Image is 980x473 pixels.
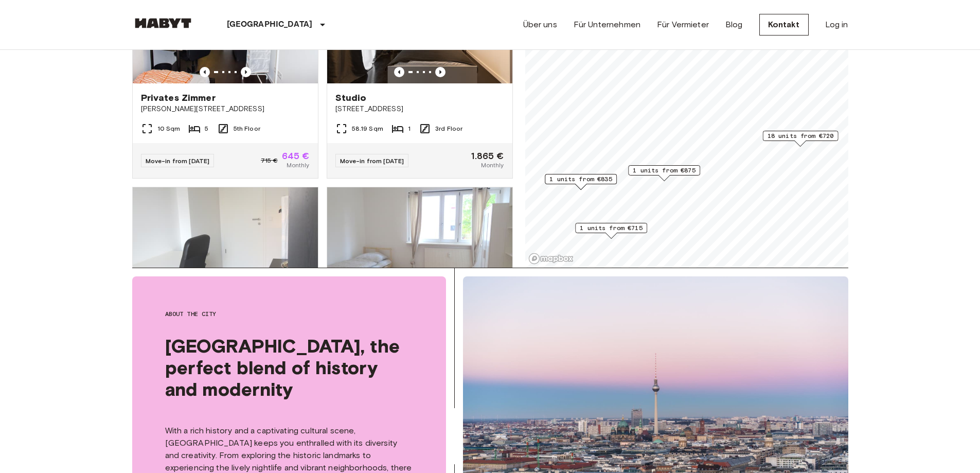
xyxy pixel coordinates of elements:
[141,92,216,104] span: Privates Zimmer
[545,174,617,190] div: Map marker
[165,309,413,319] span: About the city
[435,124,462,133] span: 3rd Floor
[165,335,413,400] span: [GEOGRAPHIC_DATA], the perfect blend of history and modernity
[394,67,404,77] button: Previous image
[234,124,260,133] span: 5th Floor
[261,156,278,165] span: 715 €
[628,165,700,181] div: Map marker
[227,19,313,31] p: [GEOGRAPHIC_DATA]
[725,19,743,31] a: Blog
[340,157,404,165] span: Move-in from [DATE]
[408,124,411,133] span: 1
[435,67,446,77] button: Previous image
[133,187,318,311] img: Marketing picture of unit DE-01-302-017-02
[549,174,612,184] span: 1 units from €835
[481,161,504,170] span: Monthly
[574,19,640,31] a: Für Unternehmen
[157,124,181,133] span: 10 Sqm
[132,187,318,406] a: Marketing picture of unit DE-01-302-017-02Previous imagePrevious imagePrivates Zimmer[PERSON_NAME...
[335,92,367,104] span: Studio
[132,18,194,28] img: Habyt
[580,223,643,233] span: 1 units from €715
[205,124,208,133] span: 5
[141,104,310,114] span: [PERSON_NAME][STREET_ADDRESS]
[657,19,709,31] a: Für Vermieter
[633,166,696,175] span: 1 units from €875
[335,104,504,114] span: [STREET_ADDRESS]
[523,19,557,31] a: Über uns
[762,131,838,147] div: Map marker
[759,14,809,36] a: Kontakt
[327,187,513,406] a: Marketing picture of unit DE-01-108-01MPrevious imagePrevious imagePrivates Zimmer[STREET_ADDRESS...
[327,187,512,311] img: Marketing picture of unit DE-01-108-01M
[200,67,210,77] button: Previous image
[241,67,251,77] button: Previous image
[575,223,647,239] div: Map marker
[282,151,310,161] span: 645 €
[767,131,833,141] span: 18 units from €720
[528,253,574,265] a: Mapbox logo
[825,19,848,31] a: Log in
[146,157,210,165] span: Move-in from [DATE]
[352,124,383,133] span: 58.19 Sqm
[287,161,309,170] span: Monthly
[471,151,504,161] span: 1.865 €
